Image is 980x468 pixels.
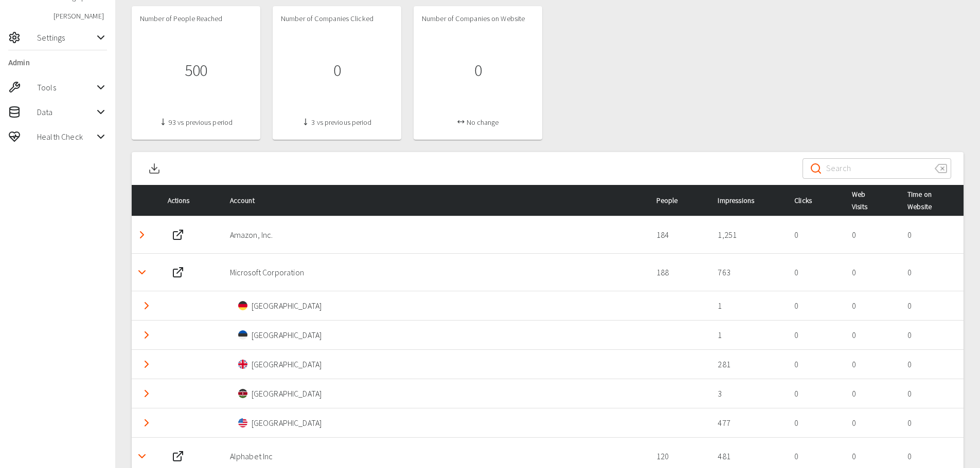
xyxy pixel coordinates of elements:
[794,417,835,429] p: 0
[140,118,252,127] h4: 93 vs previous period
[230,266,640,278] p: Microsoft Corporation
[852,329,891,341] p: 0
[852,417,891,429] p: 0
[168,446,188,466] button: Web Site
[252,417,322,429] p: [GEOGRAPHIC_DATA]
[794,299,835,312] p: 0
[718,329,778,341] p: 1
[718,299,778,312] p: 1
[852,266,891,278] p: 0
[656,450,702,462] p: 120
[907,417,955,429] p: 0
[794,194,828,207] span: Clicks
[37,81,95,93] span: Tools
[136,354,157,375] button: Detail panel visibility toggle
[794,329,835,341] p: 0
[230,194,271,207] span: Account
[718,358,778,370] p: 281
[238,330,247,340] img: ee
[907,450,955,462] p: 0
[794,358,835,370] p: 0
[252,329,322,341] p: [GEOGRAPHIC_DATA]
[37,130,95,143] span: Health Check
[656,194,694,207] span: People
[718,266,778,278] p: 763
[230,229,640,241] p: Amazon, Inc.
[718,387,778,400] p: 3
[37,31,95,44] span: Settings
[333,61,341,80] h1: 0
[136,295,157,316] button: Detail panel visibility toggle
[794,229,835,241] p: 0
[168,262,188,283] button: Web Site
[826,154,926,183] input: Search
[656,194,702,207] div: People
[794,194,835,207] div: Clicks
[718,450,778,462] p: 481
[907,229,955,241] p: 0
[238,418,247,427] img: us
[168,224,188,245] button: Web Site
[230,450,640,462] p: Alphabet Inc
[852,299,891,312] p: 0
[718,194,778,207] div: Impressions
[422,118,534,127] h4: No change
[168,194,206,207] span: Actions
[238,301,247,310] img: de
[168,194,213,207] div: Actions
[852,387,891,400] p: 0
[794,266,835,278] p: 0
[140,14,252,24] h4: Number of People Reached
[252,358,322,370] p: [GEOGRAPHIC_DATA]
[144,152,165,185] button: Download
[132,446,152,466] button: Detail panel visibility toggle
[852,358,891,370] p: 0
[136,383,157,404] button: Detail panel visibility toggle
[656,266,702,278] p: 188
[718,417,778,429] p: 477
[252,387,322,400] p: [GEOGRAPHIC_DATA]
[718,194,771,207] span: Impressions
[136,325,157,345] button: Detail panel visibility toggle
[281,14,393,24] h4: Number of Companies Clicked
[238,360,247,369] img: gb
[37,106,95,118] span: Data
[852,229,891,241] p: 0
[794,450,835,462] p: 0
[907,299,955,312] p: 0
[238,389,247,398] img: ke
[907,329,955,341] p: 0
[810,162,822,175] svg: Search
[474,61,482,80] h1: 0
[132,224,152,245] button: Detail panel visibility toggle
[132,262,152,283] button: Detail panel visibility toggle
[656,229,702,241] p: 184
[252,299,322,312] p: [GEOGRAPHIC_DATA]
[907,266,955,278] p: 0
[907,358,955,370] p: 0
[230,194,640,207] div: Account
[185,61,207,80] h1: 500
[907,188,951,213] span: Time on Website
[54,11,107,21] span: [PERSON_NAME]
[852,188,886,213] span: Web Visits
[136,413,157,433] button: Detail panel visibility toggle
[907,387,955,400] p: 0
[852,450,891,462] p: 0
[422,14,534,24] h4: Number of Companies on Website
[281,118,393,127] h4: 3 vs previous period
[718,229,778,241] p: 1,251
[907,188,955,213] div: Time on Website
[794,387,835,400] p: 0
[852,188,891,213] div: Web Visits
